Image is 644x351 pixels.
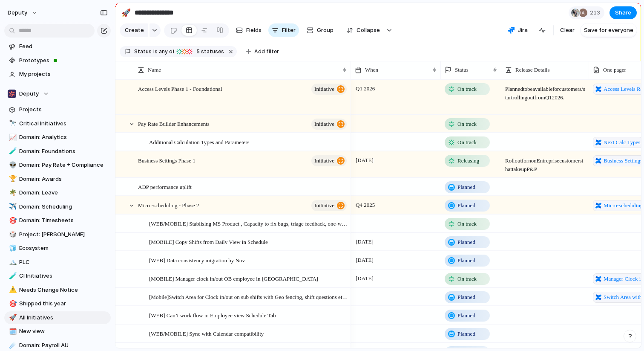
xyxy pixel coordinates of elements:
span: [WEB] Can’t work flow in Employee view Schedule Tab [149,310,276,320]
button: 🗓️ [8,327,16,336]
button: 🎯 [8,299,16,308]
button: 👽 [8,161,16,169]
span: Planned [457,293,475,302]
span: initiative [314,118,334,130]
span: Micro-scheduling - Phase 2 [138,200,199,210]
span: Domain: Scheduling [19,203,108,211]
div: 🎲 [9,229,15,239]
span: Needs Change Notice [19,286,108,294]
button: Share [609,6,637,19]
a: Prototypes [4,54,111,67]
div: 👽 [9,160,15,170]
button: Jira [504,24,531,37]
a: 🎯Domain: Timesheets [4,214,111,227]
button: 🧪 [8,272,16,280]
span: Fields [246,26,262,35]
button: 🧊 [8,244,16,252]
span: Planned [457,183,475,191]
span: Project: [PERSON_NAME] [19,230,108,239]
button: 🎲 [8,230,16,239]
button: ☄️ [8,341,16,350]
button: Save for everyone [581,23,637,37]
span: Planned [457,238,475,247]
span: Release Details [515,66,550,74]
span: [DATE] [354,273,376,284]
span: statuses [194,48,224,55]
span: Critical Initiatives [19,119,108,128]
div: 🏆 [9,174,15,184]
span: Domain: Payroll AU [19,341,108,350]
span: Q4 2025 [354,200,377,210]
div: 🚀 [121,7,131,18]
a: 🔭Critical Initiatives [4,117,111,130]
div: 🧪 [9,146,15,156]
button: Create [120,23,148,37]
span: [DATE] [354,255,376,265]
div: 🌴 [9,188,15,198]
span: New view [19,327,108,336]
div: 🔭 [9,119,15,128]
span: [WEB] Data consistency migration by Nov [149,255,245,265]
span: Roll out for non Entreprise customers that take up P&P [502,152,589,174]
span: [WEB/MOBILE] Stablising MS Product , Capacity to fix bugs, triage feedback, one-way rollout etc. [149,218,348,228]
span: Prototypes [19,56,108,65]
span: My projects [19,70,108,78]
span: Domain: Foundations [19,147,108,156]
span: Name [148,66,161,74]
div: ✈️ [9,202,15,212]
span: Collapse [356,26,380,35]
span: Status [455,66,469,74]
a: 🎯Shipped this year [4,297,111,310]
div: 🏔️PLC [4,256,111,269]
div: 🧪 [9,271,15,281]
span: Clear [560,26,575,35]
span: Create [125,26,144,35]
a: 📈Domain: Analytics [4,131,111,144]
span: Projects [19,105,108,114]
span: One pager [603,66,626,74]
span: [DATE] [354,155,376,165]
button: Group [302,23,338,37]
span: Planned [457,311,475,320]
a: ✈️Domain: Scheduling [4,200,111,213]
button: 5 statuses [175,47,226,56]
span: On track [457,220,477,228]
a: Next Calc Types [593,137,643,148]
span: Q1 2026 [354,84,377,94]
span: Feed [19,42,108,51]
span: All Initiatives [19,313,108,322]
span: [MOBILE] Copy Shifts from Daily View in Schedule [149,237,268,247]
span: Planned [457,256,475,265]
span: Jira [518,26,528,35]
span: Filter [282,26,296,35]
span: Releasing [457,157,479,165]
span: deputy [8,9,27,17]
a: 🚀All Initiatives [4,311,111,324]
span: [MOBILE] Manager clock in/out OB employee in [GEOGRAPHIC_DATA] [149,273,318,283]
div: 🎯 [9,216,15,226]
a: Feed [4,40,111,53]
div: 🚀 [9,313,15,322]
span: Ecosystem [19,244,108,252]
span: Domain: Leave [19,189,108,197]
button: 🔭 [8,119,16,128]
button: 🚀 [119,6,133,20]
button: Deputy [4,87,111,100]
button: Filter [268,23,299,37]
span: Group [317,26,333,35]
span: CI Initiatives [19,272,108,280]
button: 🌴 [8,189,16,197]
div: 🏔️ [9,257,15,267]
span: Add filter [254,48,279,55]
span: Business Settings Phase 1 [138,155,195,165]
a: My projects [4,68,111,81]
div: ☄️ [9,340,15,350]
button: 🏆 [8,175,16,183]
div: 🧊 [9,244,15,253]
button: Fields [233,23,265,37]
span: [WEB/MOBILE] Sync with Calendar compatibility [149,328,264,338]
a: Projects [4,103,111,116]
span: On track [457,120,477,128]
